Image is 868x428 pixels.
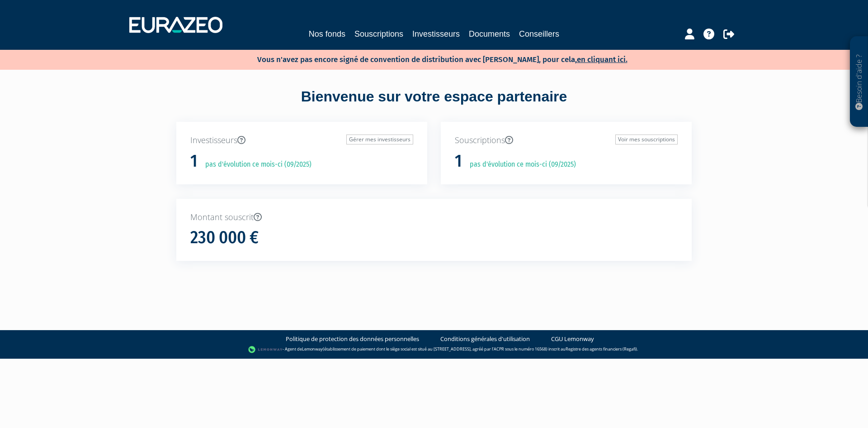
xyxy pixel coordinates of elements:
[286,335,419,343] a: Politique de protection des données personnelles
[199,159,311,170] p: pas d'évolution ce mois-ci (09/2025)
[190,152,198,171] h1: 1
[231,52,627,65] p: Vous n'avez pas encore signé de convention de distribution avec [PERSON_NAME], pour cela,
[9,345,859,354] div: - Agent de (établissement de paiement dont le siège social est situé au [STREET_ADDRESS], agréé p...
[455,135,678,146] p: Souscriptions
[412,28,460,40] a: Investisseurs
[190,228,259,247] h1: 230 000 €
[469,28,510,40] a: Documents
[551,335,594,343] a: CGU Lemonway
[248,345,283,354] img: logo-lemonway.png
[190,135,413,146] p: Investisseurs
[190,212,678,223] p: Montant souscrit
[309,28,345,40] a: Nos fonds
[354,28,403,40] a: Souscriptions
[170,87,698,122] div: Bienvenue sur votre espace partenaire
[346,135,413,144] a: Gérer mes investisseurs
[440,335,530,343] a: Conditions générales d'utilisation
[302,346,323,352] a: Lemonway
[463,159,576,170] p: pas d'évolution ce mois-ci (09/2025)
[577,55,627,64] a: en cliquant ici.
[455,152,462,171] h1: 1
[129,17,222,33] img: 1732889491-logotype_eurazeo_blanc_rvb.png
[519,28,559,40] a: Conseillers
[615,135,678,144] a: Voir mes souscriptions
[566,346,637,352] a: Registre des agents financiers (Regafi)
